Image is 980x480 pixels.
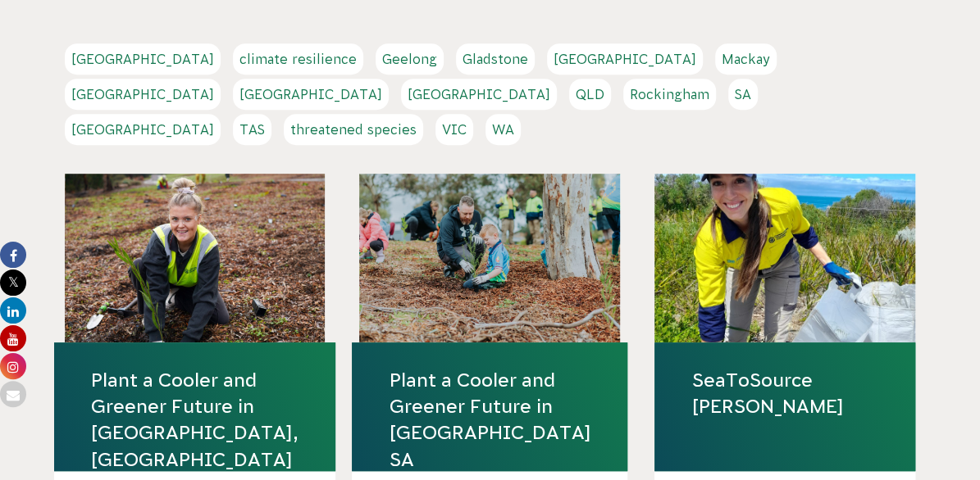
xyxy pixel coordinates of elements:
a: Gladstone [456,43,535,75]
a: Plant a Cooler and Greener Future in [GEOGRAPHIC_DATA], [GEOGRAPHIC_DATA] [91,367,299,473]
a: Plant a Cooler and Greener Future in [GEOGRAPHIC_DATA] SA [389,367,590,473]
a: [GEOGRAPHIC_DATA] [65,43,221,75]
a: SeaToSource [PERSON_NAME] [691,367,878,419]
a: TAS [233,114,271,145]
a: [GEOGRAPHIC_DATA] [65,114,221,145]
a: Mackay [715,43,777,75]
a: QLD [569,79,611,110]
a: Rockingham [623,79,716,110]
a: [GEOGRAPHIC_DATA] [401,79,557,110]
a: [GEOGRAPHIC_DATA] [65,79,221,110]
a: VIC [435,114,473,145]
a: Geelong [376,43,444,75]
a: SA [728,79,758,110]
a: [GEOGRAPHIC_DATA] [547,43,703,75]
a: WA [485,114,521,145]
a: climate resilience [233,43,363,75]
a: [GEOGRAPHIC_DATA] [233,79,389,110]
a: threatened species [284,114,423,145]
